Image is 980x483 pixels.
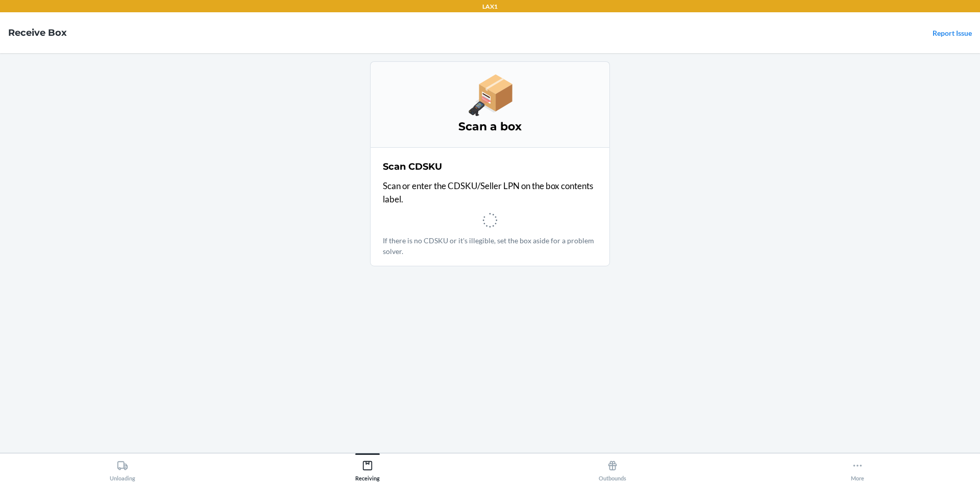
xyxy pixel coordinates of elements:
[851,456,864,481] div: More
[110,456,135,481] div: Unloading
[8,26,67,39] h4: Receive Box
[933,29,972,37] a: Report Issue
[383,179,597,205] p: Scan or enter the CDSKU/Seller LPN on the box contents label.
[245,453,490,481] button: Receiving
[735,453,980,481] button: More
[599,456,626,481] div: Outbounds
[355,456,380,481] div: Receiving
[490,453,735,481] button: Outbounds
[383,160,442,173] h2: Scan CDSKU
[482,2,498,11] p: LAX1
[383,235,597,257] p: If there is no CDSKU or it's illegible, set the box aside for a problem solver.
[383,119,597,135] h3: Scan a box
